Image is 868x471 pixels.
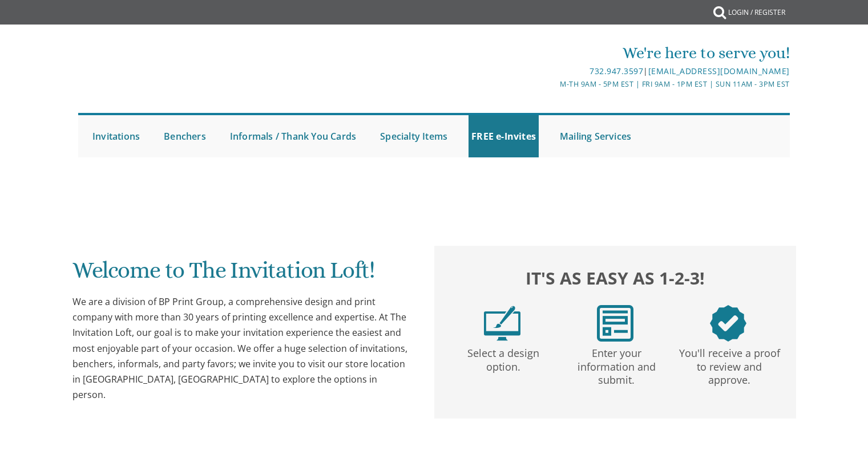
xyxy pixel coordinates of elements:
div: We're here to serve you! [316,42,790,64]
div: | [316,64,790,78]
a: Specialty Items [377,115,450,157]
div: M-Th 9am - 5pm EST | Fri 9am - 1pm EST | Sun 11am - 3pm EST [316,78,790,90]
a: Informals / Thank You Cards [227,115,359,157]
h1: Welcome to The Invitation Loft! [72,258,411,291]
img: step2.png [597,305,633,342]
p: Enter your information and submit. [562,342,671,387]
a: FREE e-Invites [469,115,539,157]
a: Invitations [90,115,143,157]
a: 732.947.3597 [590,66,643,76]
img: step1.png [484,305,520,342]
p: Select a design option. [449,342,558,374]
a: [EMAIL_ADDRESS][DOMAIN_NAME] [648,66,790,76]
h2: It's as easy as 1-2-3! [446,265,785,291]
div: We are a division of BP Print Group, a comprehensive design and print company with more than 30 y... [72,294,411,403]
a: Benchers [161,115,209,157]
img: step3.png [710,305,746,342]
a: Mailing Services [557,115,634,157]
p: You'll receive a proof to review and approve. [675,342,784,387]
